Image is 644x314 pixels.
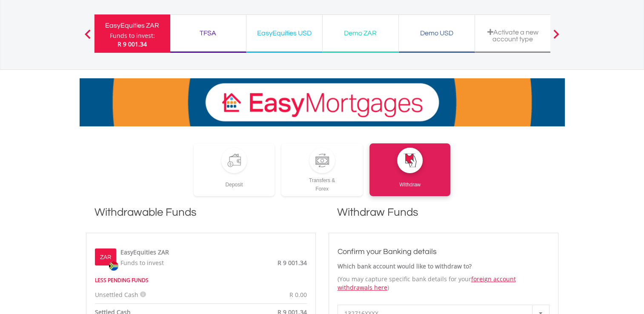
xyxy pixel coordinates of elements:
[86,205,316,228] h1: Withdrawable Funds
[110,31,155,40] div: Funds to invest:
[329,205,558,228] h1: Withdraw Funds
[338,275,550,292] p: (You may capture specific bank details for your )
[480,29,546,43] div: Activate a new account type
[175,27,241,39] div: TFSA
[194,173,275,189] div: Deposit
[278,259,307,267] span: R 9 001.34
[281,143,363,196] a: Transfers &Forex
[338,262,472,270] strong: Which bank account would like to withdraw to?
[194,143,275,196] a: Deposit
[404,27,469,39] div: Demo USD
[109,261,118,271] img: zar.png
[328,27,393,39] div: Demo ZAR
[80,78,565,126] img: EasyMortage Promotion Banner
[120,259,164,267] span: Funds to invest
[252,27,317,39] div: EasyEquities USD
[95,277,149,284] strong: LESS PENDING FUNDS
[100,20,165,31] div: EasyEquities ZAR
[120,248,169,257] label: EasyEquities ZAR
[289,291,307,299] span: R 0.00
[117,40,147,48] span: R 9 001.34
[338,246,550,258] h3: Confirm your Banking details
[338,275,516,291] a: foreign account withdrawals here
[100,253,111,262] label: ZAR
[281,173,363,193] div: Transfers & Forex
[95,291,138,299] span: Unsettled Cash
[369,173,451,189] div: Withdraw
[369,143,451,196] a: Withdraw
